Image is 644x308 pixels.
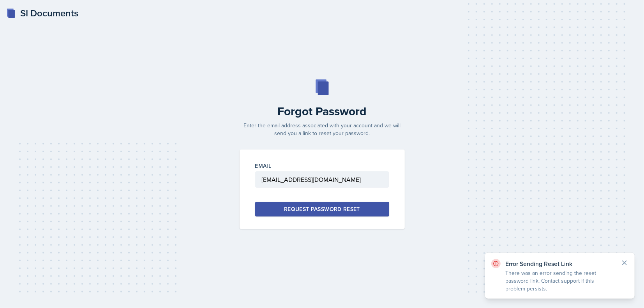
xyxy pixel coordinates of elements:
[235,104,409,118] h2: Forgot Password
[505,269,614,292] p: There was an error sending the reset password link. Contact support if this problem persists.
[284,205,360,213] div: Request Password Reset
[255,202,389,216] button: Request Password Reset
[505,260,614,268] p: Error Sending Reset Link
[255,171,389,188] input: Email
[6,6,78,20] a: SI Documents
[235,121,409,137] p: Enter the email address associated with your account and we will send you a link to reset your pa...
[255,162,272,170] label: Email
